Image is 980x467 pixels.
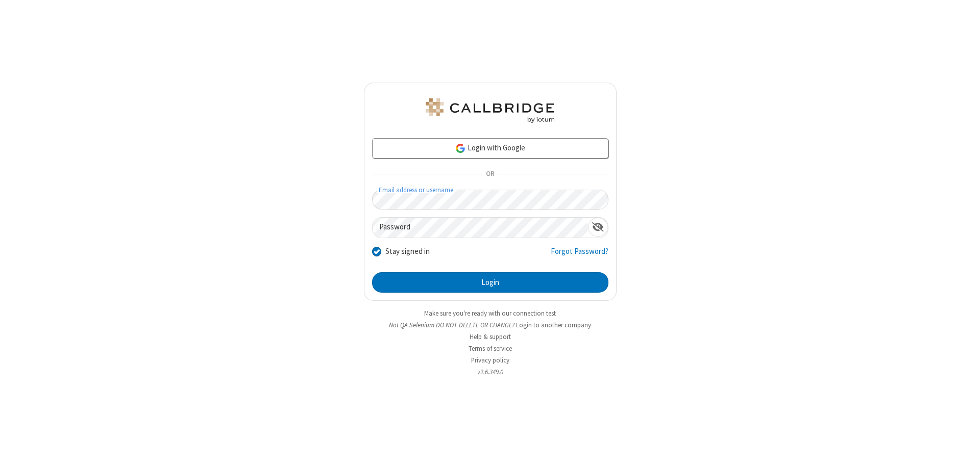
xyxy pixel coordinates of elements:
li: Not QA Selenium DO NOT DELETE OR CHANGE? [364,320,617,330]
label: Stay signed in [385,246,430,257]
input: Email address or username [372,190,608,210]
a: Privacy policy [471,356,509,365]
img: QA Selenium DO NOT DELETE OR CHANGE [424,98,556,123]
img: google-icon.png [455,143,466,154]
iframe: Chat [954,440,972,460]
li: v2.6.349.0 [364,367,617,377]
button: Login [372,272,608,293]
input: Password [373,218,588,238]
div: Show password [588,218,608,237]
span: OR [482,167,498,181]
a: Terms of service [469,344,512,353]
a: Help & support [470,332,511,341]
a: Make sure you're ready with our connection test [424,309,556,318]
a: Forgot Password? [551,246,608,265]
a: Login with Google [372,138,608,159]
button: Login to another company [516,320,591,330]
